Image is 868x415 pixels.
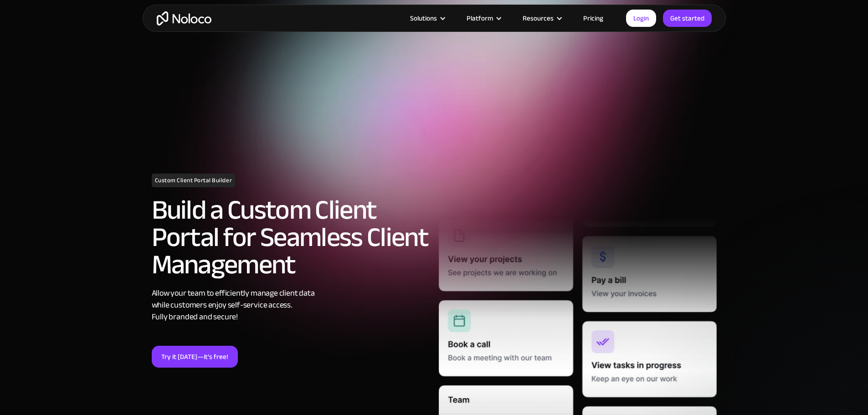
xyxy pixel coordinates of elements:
[152,346,238,368] a: Try it [DATE]—it’s free!
[467,12,493,24] div: Platform
[523,12,554,24] div: Resources
[626,10,656,27] a: Login
[152,174,236,187] h1: Custom Client Portal Builder
[157,11,211,26] a: home
[663,10,712,27] a: Get started
[152,196,430,278] h2: Build a Custom Client Portal for Seamless Client Management
[572,12,615,24] a: Pricing
[455,12,511,24] div: Platform
[152,287,430,323] div: Allow your team to efficiently manage client data while customers enjoy self-service access. Full...
[410,12,437,24] div: Solutions
[511,12,572,24] div: Resources
[399,12,455,24] div: Solutions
